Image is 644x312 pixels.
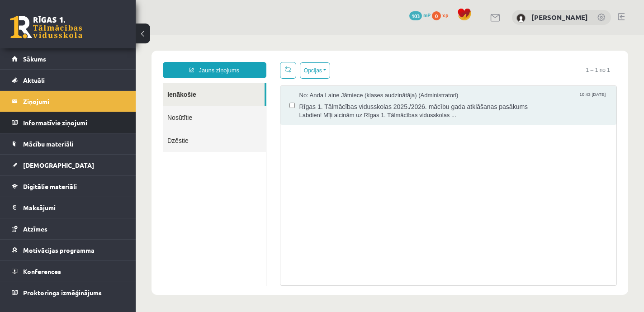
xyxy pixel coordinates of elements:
[409,11,431,19] a: 103 mP
[164,57,472,85] a: No: Anda Laine Jātniece (klases audzinātāja) (Administratori) 10:43 [DATE] Rīgas 1. Tālmācības vi...
[164,28,194,44] button: Opcijas
[432,11,453,19] a: 0 xp
[12,218,124,239] a: Atzīmes
[10,16,82,38] a: Rīgas 1. Tālmācības vidusskola
[12,282,124,303] a: Proktoringa izmēģinājums
[23,225,47,233] span: Atzīmes
[27,71,130,94] a: Nosūtītie
[516,14,526,23] img: Daniels Andrejs Mažis
[23,76,45,84] span: Aktuāli
[442,11,448,19] span: xp
[12,261,124,282] a: Konferences
[12,91,124,112] a: Ziņojumi
[23,267,61,275] span: Konferences
[164,76,472,85] span: Labdien! Mīļi aicinām uz Rīgas 1. Tālmācības vidusskolas ...
[23,288,102,297] span: Proktoringa izmēģinājums
[23,112,124,133] legend: Informatīvie ziņojumi
[27,48,129,71] a: Ienākošie
[164,65,472,76] span: Rīgas 1. Tālmācības vidusskolas 2025./2026. mācību gada atklāšanas pasākums
[23,55,46,63] span: Sākums
[164,57,323,65] span: No: Anda Laine Jātniece (klases audzinātāja) (Administratori)
[442,57,472,63] span: 10:43 [DATE]
[531,13,588,22] a: [PERSON_NAME]
[23,161,94,169] span: [DEMOGRAPHIC_DATA]
[23,182,77,190] span: Digitālie materiāli
[423,11,431,19] span: mP
[23,140,73,148] span: Mācību materiāli
[27,27,131,43] a: Jauns ziņojums
[432,11,441,20] span: 0
[23,197,124,218] legend: Maksājumi
[12,176,124,197] a: Digitālie materiāli
[12,155,124,175] a: [DEMOGRAPHIC_DATA]
[12,240,124,260] a: Motivācijas programma
[23,91,124,112] legend: Ziņojumi
[12,197,124,218] a: Maksājumi
[23,246,95,254] span: Motivācijas programma
[12,112,124,133] a: Informatīvie ziņojumi
[12,133,124,154] a: Mācību materiāli
[409,11,422,20] span: 103
[444,27,481,43] span: 1 – 1 no 1
[12,48,124,69] a: Sākums
[12,70,124,90] a: Aktuāli
[27,94,130,117] a: Dzēstie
